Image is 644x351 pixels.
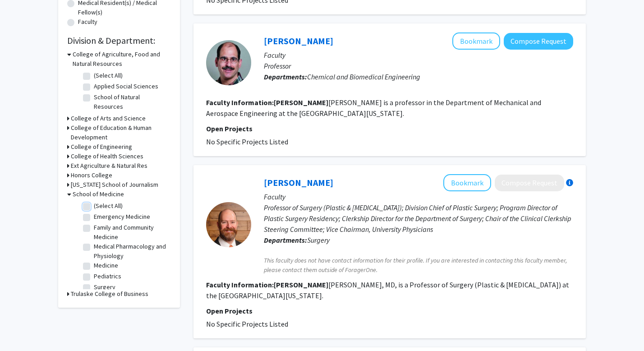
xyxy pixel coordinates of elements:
span: No Specific Projects Listed [206,137,288,146]
p: Professor of Surgery (Plastic & [MEDICAL_DATA]); Division Chief of Plastic Surgery; Program Direc... [264,202,573,235]
h3: College of Agriculture, Food and Natural Resources [73,50,171,69]
label: (Select All) [94,201,123,211]
span: Chemical and Biomedical Engineering [307,72,420,81]
span: This faculty does not have contact information for their profile. If you are interested in contac... [264,256,573,275]
b: Faculty Information: [206,280,274,289]
h3: School of Medicine [73,189,124,199]
fg-read-more: [PERSON_NAME], MD, is a Professor of Surgery (Plastic & [MEDICAL_DATA]) at the [GEOGRAPHIC_DATA][... [206,280,569,300]
h3: Ext Agriculture & Natural Res [71,161,147,171]
label: (Select All) [94,71,123,80]
label: Medicine [94,261,118,270]
label: Faculty [78,17,97,27]
a: [PERSON_NAME] [264,35,333,46]
iframe: Chat [7,310,38,344]
fg-read-more: [PERSON_NAME] is a professor in the Department of Mechanical and Aerospace Engineering at the [GE... [206,98,541,118]
a: [PERSON_NAME] [264,177,333,188]
button: Compose Request to Stephen Colbert [495,175,564,191]
label: Surgery [94,282,115,292]
span: Surgery [307,236,330,245]
b: Faculty Information: [206,98,274,107]
b: [PERSON_NAME] [274,98,328,107]
h3: College of Engineering [71,142,132,152]
b: Departments: [264,72,307,81]
label: Medical Pharmacology and Physiology [94,242,169,261]
label: School of Natural Resources [94,92,169,111]
h2: Division & Department: [67,35,171,46]
h3: College of Health Sciences [71,152,143,161]
label: Applied Social Sciences [94,82,158,91]
p: Professor [264,60,573,71]
h3: [US_STATE] School of Journalism [71,180,158,189]
button: Add Stephen Lombardo to Bookmarks [452,32,500,50]
b: [PERSON_NAME] [274,280,328,289]
h3: College of Arts and Science [71,114,146,123]
button: Add Stephen Colbert to Bookmarks [443,174,491,191]
label: Emergency Medicine [94,212,150,222]
h3: College of Education & Human Development [71,123,171,142]
button: Compose Request to Stephen Lombardo [504,33,573,50]
div: More information [566,179,573,186]
p: Faculty [264,191,573,202]
b: Departments: [264,236,307,245]
p: Open Projects [206,305,573,316]
label: Pediatrics [94,272,121,281]
p: Faculty [264,50,573,60]
p: Open Projects [206,123,573,134]
span: No Specific Projects Listed [206,319,288,328]
label: Family and Community Medicine [94,223,169,242]
h3: Honors College [71,171,112,180]
h3: Trulaske College of Business [71,289,148,299]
